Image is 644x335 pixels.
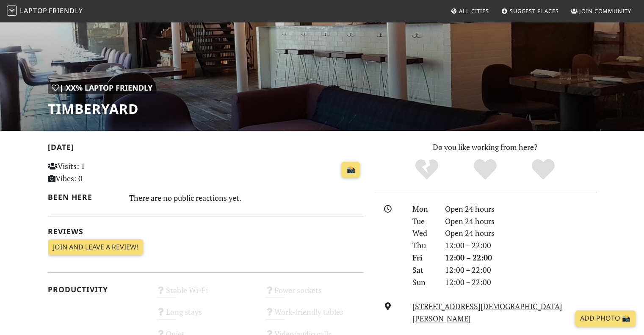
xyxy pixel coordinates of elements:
img: LaptopFriendly [7,6,17,16]
div: Fri [407,252,439,264]
div: Open 24 hours [440,227,602,239]
span: All Cities [459,7,489,15]
div: Long stays [151,305,260,327]
div: 12:00 – 22:00 [440,276,602,288]
h2: [DATE] [48,143,364,155]
div: Definitely! [514,158,572,181]
h2: Productivity [48,285,146,294]
div: Tue [407,215,439,227]
a: LaptopFriendly LaptopFriendly [7,4,83,19]
span: Suggest Places [510,7,559,15]
div: Power sockets [260,283,369,305]
div: 12:00 – 22:00 [440,239,602,252]
p: Visits: 1 Vibes: 0 [48,160,146,185]
div: Mon [407,203,439,215]
div: Sun [407,276,439,288]
div: Wed [407,227,439,239]
div: | XX% Laptop Friendly [48,82,156,94]
div: Yes [456,158,514,181]
a: All Cities [447,3,492,19]
div: Open 24 hours [440,215,602,227]
div: Stable Wi-Fi [151,283,260,305]
a: Join Community [567,3,635,19]
div: No [398,158,456,181]
h2: Been here [48,193,119,202]
a: 📸 [341,162,360,178]
div: 12:00 – 22:00 [440,252,602,264]
a: [STREET_ADDRESS][DEMOGRAPHIC_DATA][PERSON_NAME] [412,301,562,324]
div: Sat [407,264,439,276]
h2: Reviews [48,227,364,236]
a: Suggest Places [498,3,562,19]
span: Friendly [49,6,83,15]
a: Join and leave a review! [48,239,143,255]
div: 12:00 – 22:00 [440,264,602,276]
span: Join Community [579,7,631,15]
p: Do you like working from here? [374,141,597,153]
div: There are no public reactions yet. [129,191,364,205]
span: Laptop [20,6,47,15]
div: Thu [407,239,439,252]
div: Work-friendly tables [260,305,369,327]
h1: TIMBERYARD [48,101,156,117]
div: Open 24 hours [440,203,602,215]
